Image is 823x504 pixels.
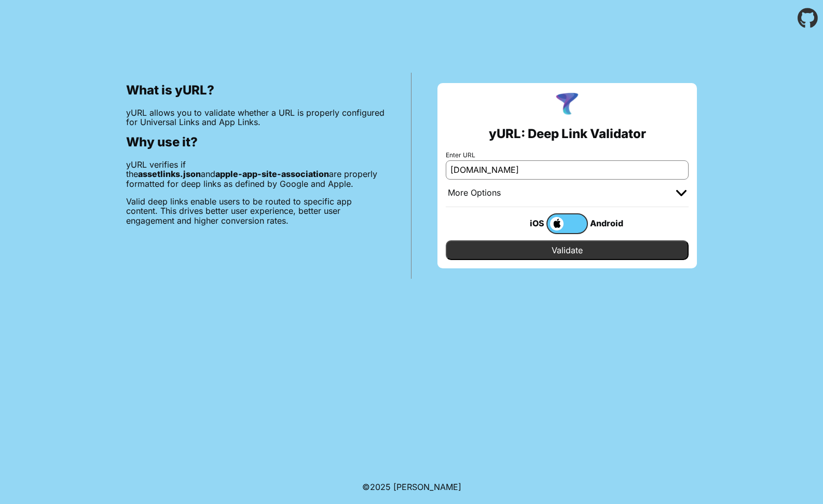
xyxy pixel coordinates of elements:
[126,135,385,149] h2: Why use it?
[362,470,461,504] footer: ©
[446,160,689,179] input: e.g. https://app.chayev.com/xyx
[215,169,329,179] b: apple-app-site-association
[588,216,629,230] div: Android
[393,482,461,492] a: Michael Ibragimchayev's Personal Site
[370,482,391,492] span: 2025
[505,216,546,230] div: iOS
[126,197,385,225] p: Valid deep links enable users to be routed to specific app content. This drives better user exper...
[126,108,385,127] p: yURL allows you to validate whether a URL is properly configured for Universal Links and App Links.
[448,188,501,198] div: More Options
[446,152,689,159] label: Enter URL
[554,91,581,118] img: yURL Logo
[446,240,689,260] input: Validate
[138,169,201,179] b: assetlinks.json
[489,127,646,141] h2: yURL: Deep Link Validator
[126,160,385,188] p: yURL verifies if the and are properly formatted for deep links as defined by Google and Apple.
[676,190,687,196] img: chevron
[126,83,385,98] h2: What is yURL?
